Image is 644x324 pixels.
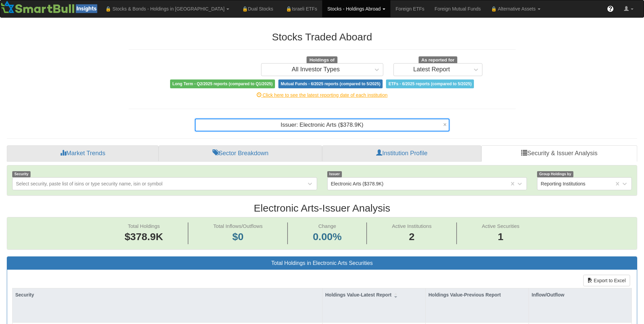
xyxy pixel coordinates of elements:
span: × [443,122,447,128]
span: Clear value [443,119,449,131]
div: All Investor Types [292,66,340,73]
a: 🔒 Alternative Assets [486,0,545,17]
span: $378.9K [125,231,163,242]
button: Export to Excel [583,275,630,286]
span: 0.00% [313,230,342,244]
a: ? [602,0,619,17]
div: Reporting Institutions [541,180,586,187]
span: Group Holdings by [537,171,573,177]
span: ETFs - 6/2025 reports (compared to 5/2025) [386,79,474,88]
div: Security [13,288,322,301]
a: Foreign Mutual Funds [429,0,486,17]
div: Select security, paste list of isins or type security name, isin or symbol [16,180,163,187]
h3: Total Holdings in Electronic Arts Securities [12,260,632,266]
span: ? [609,5,612,12]
h2: Electronic Arts - Issuer Analysis [7,202,637,214]
span: Change [318,223,336,229]
span: Issuer [327,171,342,177]
span: Active Institutions [392,223,431,229]
span: Total Holdings [128,223,160,229]
span: Long Term - Q2/2025 reports (compared to Q1/2025) [170,79,275,88]
span: Mutual Funds - 6/2025 reports (compared to 5/2025) [278,79,383,88]
span: Holdings of [307,56,337,64]
span: As reported for [419,56,457,64]
a: 🔒Dual Stocks [234,0,278,17]
a: Sector Breakdown [159,145,322,162]
span: 2 [392,230,431,244]
span: $0 [232,231,243,242]
img: Smartbull [0,0,100,14]
span: Total Inflows/Outflows [213,223,262,229]
span: 1 [482,230,519,244]
div: Latest Report [413,66,450,73]
div: Inflow/Outflow [529,288,631,301]
h2: Stocks Traded Aboard [129,31,516,42]
span: Security [12,171,31,177]
div: Holdings Value-Latest Report [323,288,425,301]
a: Institution Profile [322,145,481,162]
a: 🔒 Stocks & Bonds - Holdings in [GEOGRAPHIC_DATA] [100,0,234,17]
div: Holdings Value-Previous Report [426,288,529,301]
a: Foreign ETFs [390,0,429,17]
a: Stocks - Holdings Abroad [322,0,390,17]
a: Security & Issuer Analysis [481,145,637,162]
a: Market Trends [7,145,159,162]
div: Electronic Arts ($378.9K) [331,180,384,187]
span: Issuer: ‎Electronic Arts ‎($378.9K)‏ [281,122,364,128]
a: 🔒Israeli ETFs [278,0,322,17]
div: Click here to see the latest reporting date of each institution [124,92,521,98]
span: Active Securities [482,223,519,229]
